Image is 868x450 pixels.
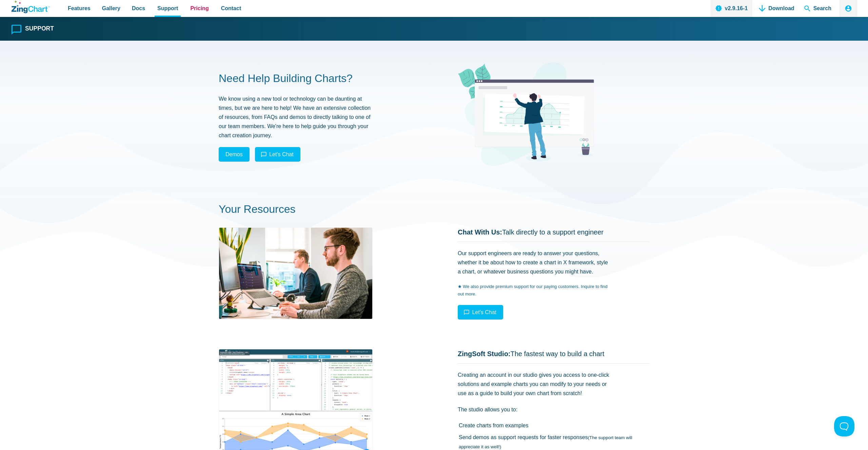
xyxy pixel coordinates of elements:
span: Docs [132,4,145,13]
strong: Chat With Us: [458,228,502,236]
a: ZingChart Logo. Click to return to the homepage [12,1,50,13]
iframe: Toggle Customer Support [834,416,854,436]
p: The studio allows you to: [458,405,610,414]
span: Contact [221,4,241,13]
strong: ZingSoft Studio: [458,350,511,357]
span: Let's Chat [472,309,496,315]
p: We know using a new tool or technology can be daunting at times, but we are here to help! We have... [219,94,371,140]
img: Two support representatives [219,227,373,319]
h2: Need Help Building Charts? [219,71,410,86]
p: Our support engineers are ready to answer your questions, whether it be about how to create a cha... [458,249,610,277]
a: Demos [219,147,250,162]
span: Let's Chat [269,151,294,157]
h2: Your Resources [219,202,649,217]
small: (The support team will appreciate it as well!) [459,435,632,449]
span: Pricing [190,4,209,13]
p: Talk directly to a support engineer [458,227,649,237]
span: Demos [225,150,243,159]
p: We also provide premium support for our paying customers. Inquire to find out more. [458,283,610,298]
p: The fastest way to build a chart [458,349,649,359]
span: Support [157,4,178,13]
li: Create charts from examples [459,421,649,430]
span: Gallery [102,4,120,13]
p: Creating an account in our studio gives you access to one-click solutions and example charts you ... [458,370,610,398]
span: Features [68,4,91,13]
h1: Support [25,26,54,32]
